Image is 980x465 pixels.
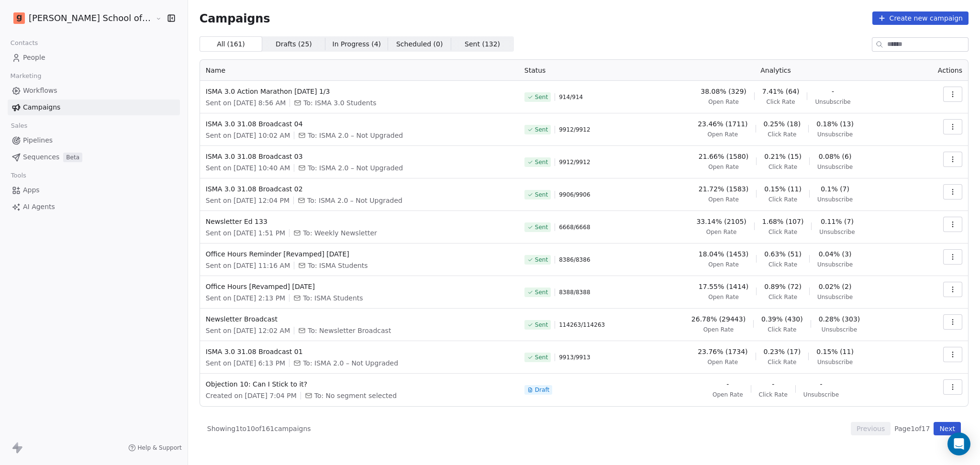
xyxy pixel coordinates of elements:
[699,184,748,194] span: 21.72% (1583)
[29,12,153,24] span: [PERSON_NAME] School of Finance LLP
[698,347,747,356] span: 23.76% (1734)
[303,358,398,368] span: To: ISMA 2.0 – Not Upgraded
[200,60,519,81] th: Name
[815,98,850,106] span: Unsubscribe
[872,11,969,25] button: Create new campaign
[206,196,290,205] span: Sent on [DATE] 12:04 PM
[699,152,748,161] span: 21.66% (1580)
[768,261,797,268] span: Click Rate
[23,185,40,195] span: Apps
[768,326,796,333] span: Click Rate
[206,119,513,129] span: ISMA 3.0 31.08 Broadcast 04
[851,422,891,435] button: Previous
[816,347,854,356] span: 0.15% (11)
[207,424,311,433] span: Showing 1 to 10 of 161 campaigns
[768,196,797,203] span: Click Rate
[696,217,746,226] span: 33.14% (2105)
[308,163,403,173] span: To: ISMA 2.0 – Not Upgraded
[764,347,801,356] span: 0.23% (17)
[762,217,804,226] span: 1.68% (107)
[559,321,605,329] span: 114263 / 114263
[535,93,548,101] span: Sent
[699,249,748,259] span: 18.04% (1453)
[128,444,182,452] a: Help & Support
[535,321,548,329] span: Sent
[535,126,548,133] span: Sent
[23,86,57,96] span: Workflows
[819,228,855,236] span: Unsubscribe
[206,152,513,161] span: ISMA 3.0 31.08 Broadcast 03
[708,261,739,268] span: Open Rate
[13,12,25,24] img: Goela%20School%20Logos%20(4).png
[559,158,590,166] span: 9912 / 9912
[559,223,590,231] span: 6668 / 6668
[333,39,381,49] span: In Progress ( 4 )
[8,50,180,66] a: People
[767,98,795,106] span: Click Rate
[307,196,402,205] span: To: ISMA 2.0 – Not Upgraded
[821,217,854,226] span: 0.11% (7)
[703,326,734,333] span: Open Rate
[6,36,42,50] span: Contacts
[206,326,290,335] span: Sent on [DATE] 12:02 AM
[762,87,800,96] span: 7.41% (64)
[559,354,590,361] span: 9913 / 9913
[934,422,961,435] button: Next
[822,326,857,333] span: Unsubscribe
[206,249,513,259] span: Office Hours Reminder [Revamped] [DATE]
[894,424,930,433] span: Page 1 of 17
[138,444,182,452] span: Help & Support
[23,135,53,145] span: Pipelines
[759,391,788,399] span: Click Rate
[819,249,852,259] span: 0.04% (3)
[768,293,797,301] span: Click Rate
[821,184,849,194] span: 0.1% (7)
[314,391,397,400] span: To: No segment selected
[303,293,363,303] span: To: ISMA Students
[698,119,747,129] span: 23.46% (1711)
[206,293,285,303] span: Sent on [DATE] 2:13 PM
[396,39,443,49] span: Scheduled ( 0 )
[817,293,853,301] span: Unsubscribe
[691,314,746,324] span: 26.78% (29443)
[817,196,853,203] span: Unsubscribe
[708,358,738,366] span: Open Rate
[708,131,738,138] span: Open Rate
[726,379,729,389] span: -
[206,163,290,173] span: Sent on [DATE] 10:40 AM
[764,249,802,259] span: 0.63% (51)
[303,228,377,238] span: To: Weekly Newsletter
[206,184,513,194] span: ISMA 3.0 31.08 Broadcast 02
[764,152,802,161] span: 0.21% (15)
[206,379,513,389] span: Objection 10: Can I Stick to it?
[535,191,548,199] span: Sent
[8,182,180,198] a: Apps
[706,228,737,236] span: Open Rate
[206,217,513,226] span: Newsletter Ed 133
[708,163,739,171] span: Open Rate
[303,98,376,108] span: To: ISMA 3.0 Students
[638,60,913,81] th: Analytics
[817,358,853,366] span: Unsubscribe
[819,314,860,324] span: 0.28% (303)
[206,358,285,368] span: Sent on [DATE] 6:13 PM
[701,87,746,96] span: 38.08% (329)
[8,149,180,165] a: SequencesBeta
[308,131,403,140] span: To: ISMA 2.0 – Not Upgraded
[559,191,590,199] span: 9906 / 9906
[819,282,852,291] span: 0.02% (2)
[23,53,45,63] span: People
[206,314,513,324] span: Newsletter Broadcast
[7,119,32,133] span: Sales
[761,314,803,324] span: 0.39% (430)
[832,87,834,96] span: -
[23,102,60,112] span: Campaigns
[8,199,180,215] a: AI Agents
[535,158,548,166] span: Sent
[206,98,286,108] span: Sent on [DATE] 8:56 AM
[559,288,590,296] span: 8388 / 8388
[768,358,796,366] span: Click Rate
[535,223,548,231] span: Sent
[535,288,548,296] span: Sent
[535,256,548,264] span: Sent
